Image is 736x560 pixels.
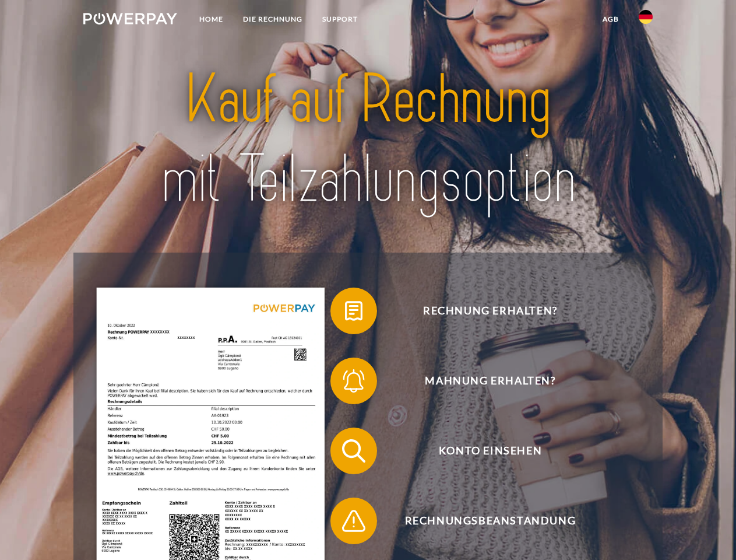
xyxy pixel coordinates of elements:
img: qb_bell.svg [339,366,368,395]
img: qb_search.svg [339,436,368,466]
img: qb_warning.svg [339,506,368,535]
a: Home [189,9,233,30]
button: Rechnung erhalten? [330,288,633,334]
span: Mahnung erhalten? [347,358,633,404]
a: DIE RECHNUNG [233,9,312,30]
img: de [639,10,653,24]
span: Rechnung erhalten? [347,288,633,334]
span: Konto einsehen [347,428,633,474]
img: logo-powerpay-white.svg [83,13,177,24]
button: Rechnungsbeanstandung [330,498,633,544]
img: qb_bill.svg [339,296,368,325]
span: Rechnungsbeanstandung [347,498,633,544]
img: title-powerpay_de.svg [111,56,625,223]
button: Mahnung erhalten? [330,358,633,404]
a: agb [593,9,629,30]
a: SUPPORT [312,9,368,30]
button: Konto einsehen [330,428,633,474]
